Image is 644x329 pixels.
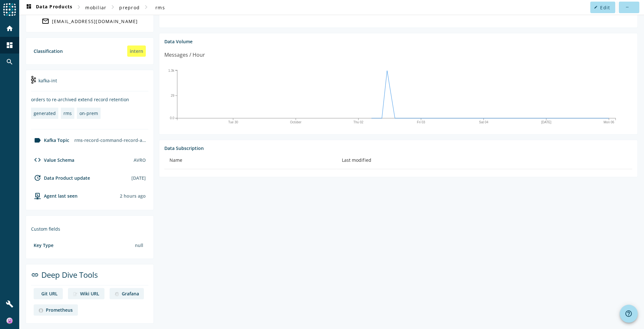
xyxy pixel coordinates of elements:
mat-icon: home [6,25,13,32]
img: deep dive image [115,292,119,296]
div: AVRO [134,157,146,163]
mat-icon: dashboard [6,41,13,49]
button: Data Products [22,2,75,13]
div: rms-record-command-record-archiving-preprod [72,135,148,146]
img: kafka-int [31,76,36,84]
div: Deep Dive Tools [31,269,148,285]
mat-icon: mail_outline [42,17,49,25]
div: Data Subscription [164,145,632,151]
div: rms [63,110,72,116]
mat-icon: code [34,156,41,164]
span: Edit [600,4,610,11]
div: Wiki URL [80,291,99,297]
div: on-prem [79,110,98,116]
th: Name [164,151,336,169]
mat-icon: link [31,271,39,279]
mat-icon: build [6,300,13,308]
text: Mon 06 [603,120,614,124]
div: Prometheus [46,307,73,313]
mat-icon: update [34,174,41,182]
div: intern [127,45,146,57]
button: rms [150,2,170,13]
text: 0.0 [170,116,174,120]
div: agent-env-preprod [31,192,78,200]
text: October [290,120,301,124]
div: Data Volume [164,38,632,45]
text: 29 [171,94,175,97]
div: Kafka Topic [31,136,69,144]
th: Last modified [336,151,632,169]
div: Grafana [121,291,139,297]
span: preprod [119,4,140,11]
button: mobiliar [83,2,109,13]
mat-icon: help_outline [625,310,632,317]
mat-icon: more_horiz [625,5,629,9]
span: rms [155,4,165,11]
div: Key Type [34,242,54,248]
img: 715c519ef723173cb3843e93f5ce4079 [6,317,13,324]
div: generated [34,110,56,116]
div: Git URL [41,291,58,297]
text: [DATE] [541,120,551,124]
button: preprod [117,2,142,13]
a: deep dive imagePrometheus [34,304,78,316]
img: deep dive image [73,292,78,296]
text: Fri 03 [417,120,425,124]
mat-icon: label [34,136,41,144]
div: Custom fields [31,226,148,232]
text: 1.3k [168,69,175,72]
div: kafka-int [31,75,148,91]
mat-icon: chevron_right [109,3,117,11]
button: Edit [590,2,615,13]
img: deep dive image [39,308,43,313]
a: deep dive imageGit URL [34,288,63,299]
div: null [132,240,146,251]
span: Data Products [25,4,72,11]
div: Agents typically reports every 15min to 1h [120,193,146,199]
text: Thu 02 [353,120,364,124]
text: Tue 30 [228,120,238,124]
text: Sat 04 [479,120,488,124]
mat-icon: search [6,58,13,66]
a: deep dive imageWiki URL [68,288,104,299]
div: [EMAIL_ADDRESS][DOMAIN_NAME] [52,18,138,24]
a: [EMAIL_ADDRESS][DOMAIN_NAME] [31,15,148,27]
div: Classification [34,48,63,54]
mat-icon: chevron_right [75,3,83,11]
span: mobiliar [85,4,106,11]
div: Messages / Hour [164,51,205,59]
div: orders to re-archived extend record retention [31,96,148,103]
mat-icon: chevron_right [142,3,150,11]
div: Value Schema [31,156,74,164]
div: Data Product update [31,174,90,182]
mat-icon: dashboard [25,4,33,11]
a: deep dive imageGrafana [110,288,144,299]
div: [DATE] [131,175,146,181]
mat-icon: edit [594,5,598,9]
img: spoud-logo.svg [3,3,16,16]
